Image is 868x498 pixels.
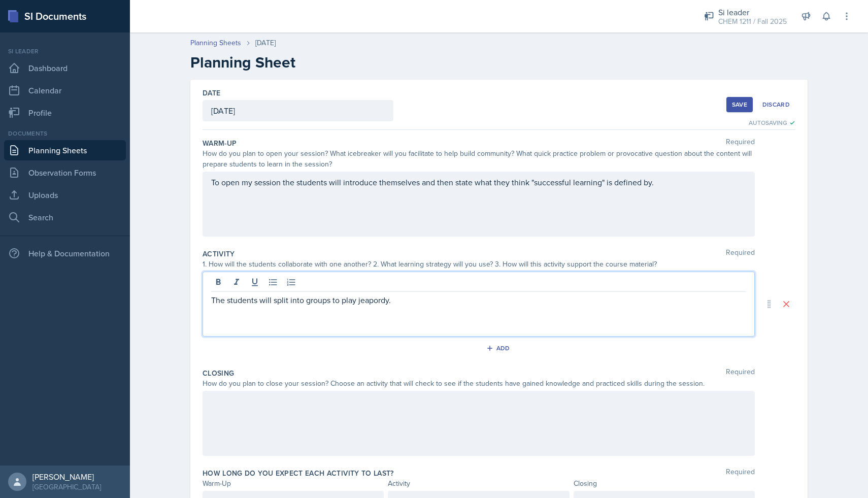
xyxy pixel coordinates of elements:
[203,249,235,259] label: Activity
[4,162,126,183] a: Observation Forms
[488,344,510,352] div: Add
[203,468,394,478] label: How long do you expect each activity to last?
[388,478,569,489] div: Activity
[732,101,747,109] div: Save
[749,118,795,127] div: Autosaving
[483,341,516,356] button: Add
[203,378,755,389] div: How do you plan to close your session? Choose an activity that will check to see if the students ...
[726,249,755,259] span: Required
[4,58,126,78] a: Dashboard
[4,47,126,56] div: Si leader
[32,482,101,492] div: [GEOGRAPHIC_DATA]
[4,207,126,227] a: Search
[211,176,746,188] p: To open my session the students will introduce themselves and then state what they think "success...
[4,129,126,138] div: Documents
[718,16,787,27] div: CHEM 1211 / Fall 2025
[726,97,753,112] button: Save
[726,138,755,148] span: Required
[203,478,384,489] div: Warm-Up
[211,294,746,306] p: The students will split into groups to play jeapordy.
[4,80,126,101] a: Calendar
[255,38,276,48] div: [DATE]
[203,138,237,148] label: Warm-Up
[203,259,755,270] div: 1. How will the students collaborate with one another? 2. What learning strategy will you use? 3....
[4,140,126,160] a: Planning Sheets
[4,185,126,205] a: Uploads
[762,101,790,109] div: Discard
[32,472,101,482] div: [PERSON_NAME]
[4,103,126,123] a: Profile
[726,368,755,378] span: Required
[203,368,234,378] label: Closing
[190,53,808,72] h2: Planning Sheet
[726,468,755,478] span: Required
[718,6,787,18] div: Si leader
[190,38,241,48] a: Planning Sheets
[203,88,220,98] label: Date
[4,243,126,263] div: Help & Documentation
[574,478,755,489] div: Closing
[203,148,755,170] div: How do you plan to open your session? What icebreaker will you facilitate to help build community...
[757,97,795,112] button: Discard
